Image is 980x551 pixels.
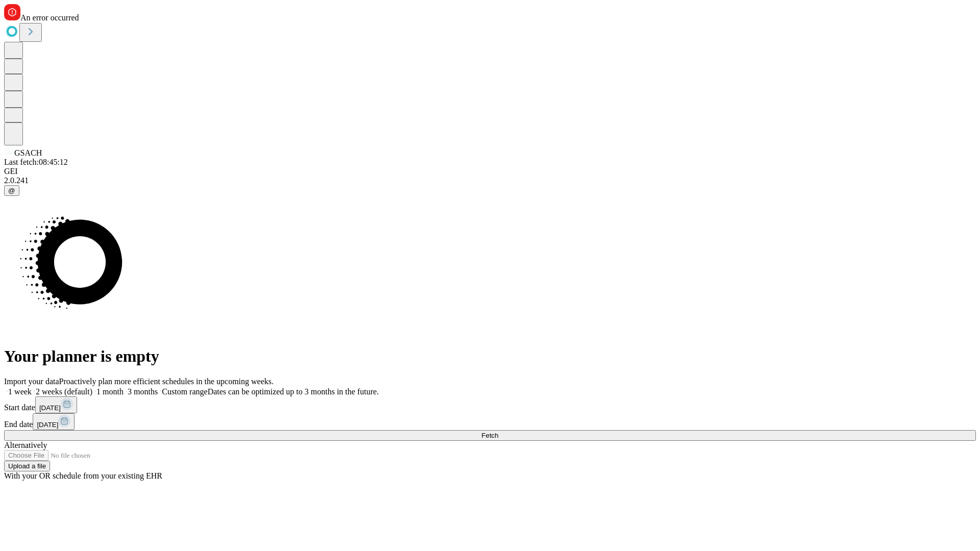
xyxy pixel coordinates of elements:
div: End date [4,413,976,430]
div: 2.0.241 [4,176,976,185]
div: GEI [4,167,976,176]
span: [DATE] [37,421,58,429]
span: 2 weeks (default) [36,387,92,396]
span: Proactively plan more efficient schedules in the upcoming weeks. [59,377,274,386]
span: 1 week [8,387,32,396]
span: [DATE] [39,404,61,412]
button: @ [4,185,19,196]
button: Fetch [4,430,976,441]
button: [DATE] [35,396,77,413]
span: Last fetch: 08:45:12 [4,158,68,166]
span: @ [8,187,15,194]
span: Custom range [162,387,207,396]
span: With your OR schedule from your existing EHR [4,471,162,480]
span: An error occurred [20,13,79,22]
span: Dates can be optimized up to 3 months in the future. [208,387,379,396]
span: Import your data [4,377,59,386]
span: 1 month [96,387,124,396]
button: [DATE] [33,413,75,430]
span: GSACH [14,148,42,157]
span: 3 months [128,387,158,396]
div: Start date [4,396,976,413]
button: Upload a file [4,461,50,471]
span: Alternatively [4,441,47,449]
span: Fetch [481,432,498,439]
h1: Your planner is empty [4,347,976,366]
